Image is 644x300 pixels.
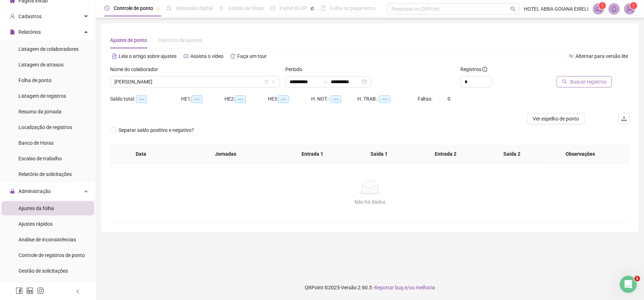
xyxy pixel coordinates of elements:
span: file [10,30,15,34]
span: Assista o vídeo [190,53,223,59]
span: --:-- [235,95,246,103]
span: 1 [633,3,635,8]
span: Ajustes de ponto [110,37,147,43]
span: bell [611,6,617,12]
span: HOTEL ABBA GOIANA EIRELI [524,5,589,13]
button: Buscar registros [557,76,612,87]
iframe: Intercom live chat [620,276,637,293]
span: Gestão de solicitações [18,268,68,274]
span: file-done [167,6,172,11]
span: swap-right [322,79,328,85]
span: youtube [184,54,189,59]
span: Histórico de ajustes [158,37,202,43]
img: 27070 [624,4,635,14]
span: 0 [448,96,451,102]
span: search [510,6,516,12]
label: Período [285,65,307,73]
span: sun [219,6,224,11]
span: Admissão digital [176,5,212,11]
th: Observações [538,144,623,164]
span: Alternar para versão lite [575,53,628,59]
span: upload [621,116,627,122]
span: notification [595,6,602,12]
sup: Atualize o seu contato no menu Meus Dados [630,2,637,9]
span: Relatório de solicitações [18,171,72,177]
span: --:-- [191,95,202,103]
span: Gestão de férias [228,5,264,11]
th: Saída 2 [479,144,545,164]
span: Leia o artigo sobre ajustes [119,53,177,59]
span: Administração [18,188,51,194]
span: --:-- [330,95,341,103]
span: 1 [634,276,640,282]
th: Data [110,144,172,164]
span: Análise de inconsistências [18,237,76,242]
span: filter [264,80,269,84]
span: Folha de ponto [18,77,52,83]
span: Cadastros [18,14,42,19]
span: Reportar bug e/ou melhoria [374,285,435,290]
span: --:-- [379,95,390,103]
span: ANA PAULA DE SOUZA [114,76,275,87]
span: Localização de registros [18,124,72,130]
th: Saída 1 [346,144,412,164]
span: Controle de registros de ponto [18,252,85,258]
span: search [562,79,567,84]
span: dashboard [270,6,275,11]
span: --:-- [136,95,147,103]
th: Jornadas [172,144,280,164]
span: Relatórios [18,29,41,35]
span: Ver espelho de ponto [533,115,579,123]
div: HE 2: [224,95,268,103]
span: Faltas: [418,96,434,102]
span: facebook [16,287,23,294]
span: Listagem de atrasos [18,62,64,68]
span: file-text [112,54,117,59]
span: left [75,289,80,294]
span: book [321,6,326,11]
span: Ajustes da folha [18,205,54,211]
span: down [271,80,276,84]
span: Buscar registros [570,78,606,86]
span: Observações [544,150,617,158]
footer: QRPoint © 2025 - 2.90.5 - [96,275,644,300]
th: Entrada 1 [279,144,346,164]
span: to [322,79,328,85]
span: Listagem de registros [18,93,66,99]
div: H. NOT.: [311,95,357,103]
span: Resumo da jornada [18,109,61,114]
span: --:-- [278,95,289,103]
div: HE 1: [181,95,224,103]
span: clock-circle [104,6,109,11]
span: pushpin [310,6,314,11]
span: pushpin [156,6,160,11]
span: linkedin [26,287,33,294]
span: Folha de pagamento [330,5,375,11]
span: Painel do DP [280,5,307,11]
button: Ver espelho de ponto [527,113,585,124]
span: 1 [601,3,604,8]
span: Listagem de colaboradores [18,46,79,52]
div: HE 3: [268,95,311,103]
label: Nome do colaborador [110,65,163,73]
span: user-add [10,14,15,19]
span: instagram [37,287,44,294]
div: Saldo total: [110,95,181,103]
div: H. TRAB.: [357,95,418,103]
span: Separar saldo positivo e negativo? [116,126,197,134]
span: Registros [460,65,487,73]
span: swap [569,54,574,59]
span: Escalas de trabalho [18,156,62,161]
span: Faça um tour [237,53,267,59]
span: Versão [341,285,357,290]
span: history [231,54,236,59]
span: Ajustes rápidos [18,221,53,227]
span: Controle de ponto [114,5,153,11]
span: Banco de Horas [18,140,54,146]
span: info-circle [482,67,487,72]
span: lock [10,189,15,194]
th: Entrada 2 [412,144,479,164]
div: Não há dados [119,198,621,206]
sup: 1 [599,2,606,9]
